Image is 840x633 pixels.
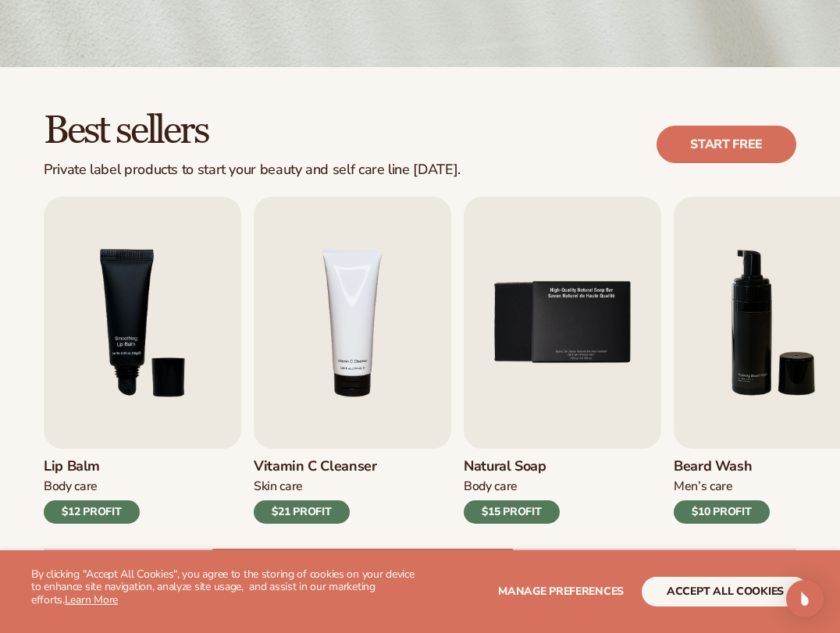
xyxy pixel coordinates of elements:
[44,162,461,179] div: Private label products to start your beauty and self care line [DATE].
[65,592,118,607] a: Learn More
[44,478,140,495] div: Body Care
[674,500,770,524] div: $10 PROFIT
[44,500,140,524] div: $12 PROFIT
[464,197,661,524] a: 5 / 9
[254,458,377,475] h3: Vitamin C Cleanser
[31,568,420,607] p: By clicking "Accept All Cookies", you agree to the storing of cookies on your device to enhance s...
[254,500,350,524] div: $21 PROFIT
[44,197,241,524] a: 3 / 9
[254,197,451,524] a: 4 / 9
[674,478,770,495] div: Men’s Care
[464,478,560,495] div: Body Care
[786,580,824,617] div: Open Intercom Messenger
[464,458,560,475] h3: Natural Soap
[498,584,624,599] span: Manage preferences
[657,126,796,163] a: Start free
[44,111,461,152] h2: Best sellers
[674,458,770,475] h3: Beard Wash
[642,577,809,606] button: accept all cookies
[498,577,624,606] button: Manage preferences
[44,458,140,475] h3: Lip Balm
[464,500,560,524] div: $15 PROFIT
[254,478,377,495] div: Skin Care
